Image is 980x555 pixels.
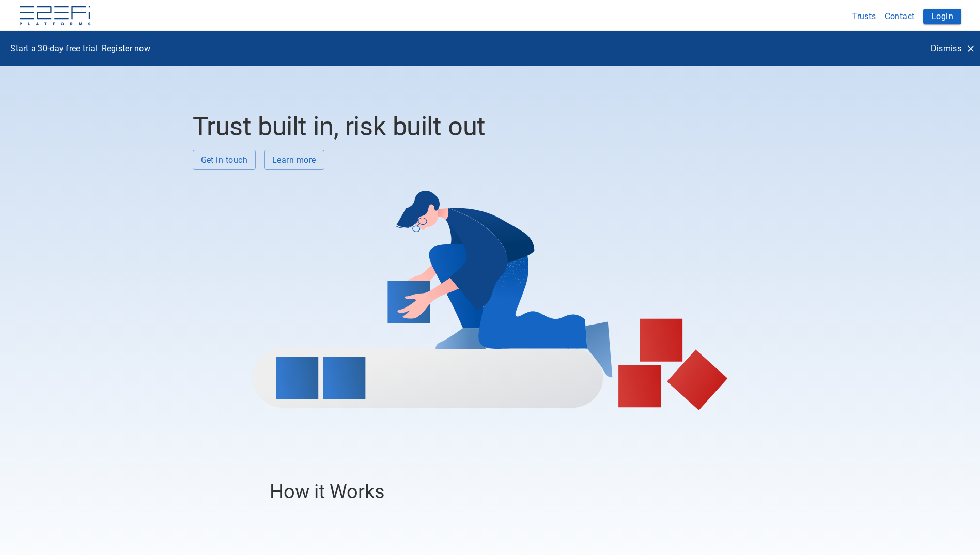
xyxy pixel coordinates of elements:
button: Learn more [264,150,324,170]
button: Get in touch [193,150,256,170]
p: Start a 30-day free trial [10,42,98,54]
p: Dismiss [931,42,961,54]
h3: How it Works [270,480,710,503]
button: Dismiss [927,39,978,57]
h2: Trust built in, risk built out [193,111,788,142]
button: Register now [98,39,155,57]
p: Register now [102,42,151,54]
